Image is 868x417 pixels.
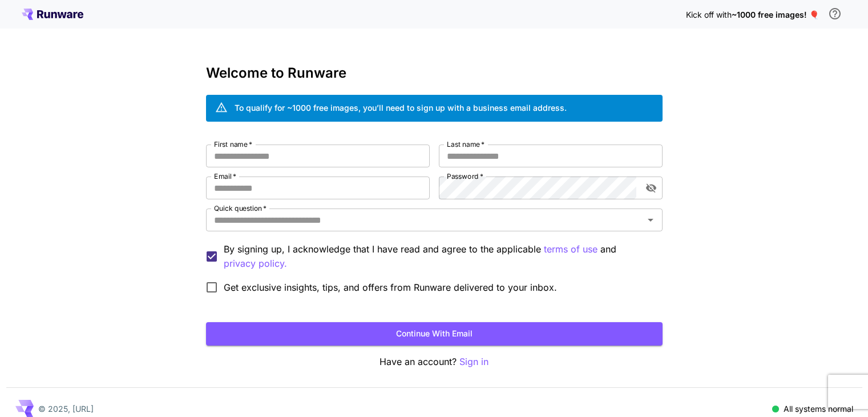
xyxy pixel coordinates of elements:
button: Sign in [459,355,488,369]
button: toggle password visibility [641,178,661,198]
p: Have an account? [206,355,663,369]
h3: Welcome to Runware [206,65,663,81]
p: terms of use [544,242,597,256]
span: Get exclusive insights, tips, and offers from Runware delivered to your inbox. [224,280,557,294]
button: By signing up, I acknowledge that I have read and agree to the applicable and privacy policy. [544,242,597,256]
label: Last name [447,139,485,149]
span: Kick off with [686,10,732,19]
p: All systems normal [784,403,853,415]
div: To qualify for ~1000 free images, you’ll need to sign up with a business email address. [235,102,567,114]
p: privacy policy. [224,256,287,271]
button: By signing up, I acknowledge that I have read and agree to the applicable terms of use and [224,256,287,271]
p: By signing up, I acknowledge that I have read and agree to the applicable and [224,242,653,271]
p: © 2025, [URL] [38,403,94,415]
button: In order to qualify for free credit, you need to sign up with a business email address and click ... [823,2,846,25]
label: Quick question [214,203,267,213]
button: Open [643,212,659,228]
span: ~1000 free images! 🎈 [732,10,819,19]
button: Continue with email [206,322,663,346]
label: Password [447,171,483,181]
label: Email [214,171,236,181]
label: First name [214,139,252,149]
